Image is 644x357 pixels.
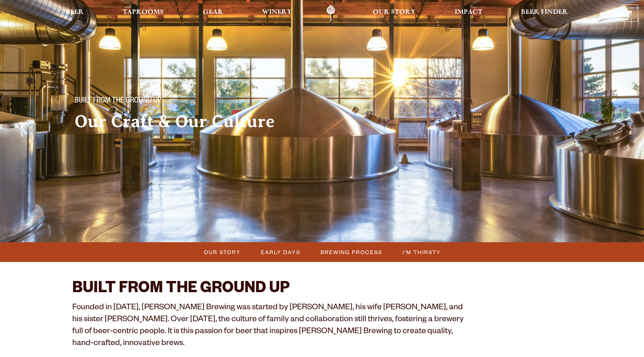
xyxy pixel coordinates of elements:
[256,247,304,258] a: Early Days
[316,247,386,258] a: Brewing Process
[321,247,382,258] span: Brewing Process
[368,5,420,22] a: Our Story
[72,303,466,350] p: Founded in [DATE], [PERSON_NAME] Brewing was started by [PERSON_NAME], his wife [PERSON_NAME], an...
[199,247,244,258] a: Our Story
[516,5,573,22] a: Beer Finder
[75,97,161,106] span: Built From The Ground Up
[118,5,168,22] a: Taprooms
[450,5,487,22] a: Impact
[204,247,241,258] span: Our Story
[455,9,482,15] span: Impact
[123,9,164,15] span: Taprooms
[521,9,568,15] span: Beer Finder
[257,5,297,22] a: Winery
[72,281,466,298] h2: BUILT FROM THE GROUND UP
[317,5,345,22] a: Odell Home
[373,9,416,15] span: Our Story
[75,112,307,131] h2: Our Craft & Our Culture
[261,247,300,258] span: Early Days
[398,247,445,258] a: I’m Thirsty
[402,247,441,258] span: I’m Thirsty
[203,9,223,15] span: Gear
[66,9,84,15] span: Beer
[198,5,228,22] a: Gear
[262,9,292,15] span: Winery
[61,5,89,22] a: Beer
